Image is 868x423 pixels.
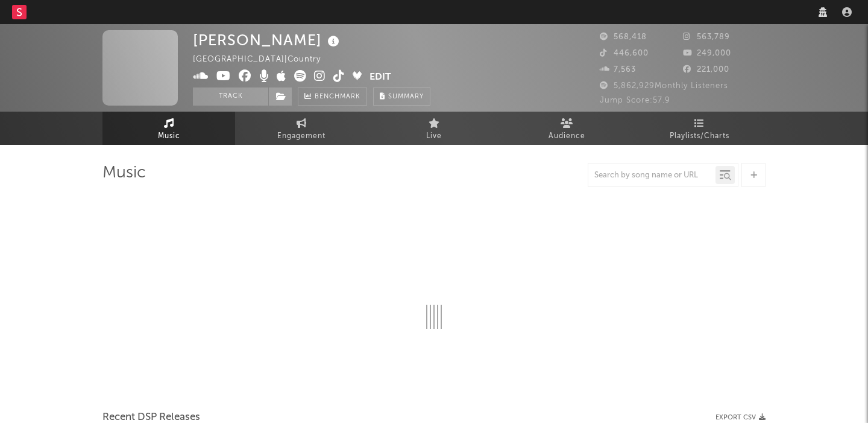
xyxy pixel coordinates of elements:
a: Playlists/Charts [633,112,766,145]
input: Search by song name or URL [588,171,715,180]
span: Jump Score: 57.9 [600,97,670,104]
button: Edit [370,70,391,85]
a: Live [368,112,500,145]
span: 446,600 [600,49,649,57]
span: 563,789 [683,33,730,41]
span: Audience [549,129,585,144]
span: 5,862,929 Monthly Listeners [600,82,728,90]
button: Summary [373,87,430,106]
span: 249,000 [683,49,731,57]
span: 221,000 [683,66,729,74]
button: Track [193,87,268,106]
div: [GEOGRAPHIC_DATA] | Country [193,52,335,67]
span: Playlists/Charts [670,129,729,144]
a: Engagement [235,112,368,145]
button: Export CSV [715,414,766,421]
a: Music [102,112,235,145]
span: Benchmark [315,90,360,104]
span: 568,418 [600,33,647,41]
span: 7,563 [600,66,636,74]
a: Benchmark [298,87,367,106]
span: Summary [388,94,424,100]
span: Engagement [277,129,325,144]
a: Audience [500,112,633,145]
span: Music [158,129,180,144]
span: Live [426,129,442,144]
div: [PERSON_NAME] [193,30,342,50]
